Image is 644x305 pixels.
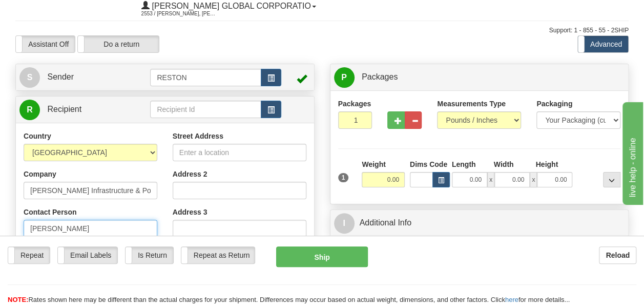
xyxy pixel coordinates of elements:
label: Packaging [536,99,572,109]
span: x [487,172,494,187]
label: Assistant Off [16,36,75,52]
label: Packages [338,99,371,109]
span: I [334,213,355,234]
iframe: chat widget [620,100,643,205]
span: 2553 / [PERSON_NAME], [PERSON_NAME] [141,9,218,19]
a: R Recipient [19,99,136,120]
label: Country [24,131,51,141]
span: Sender [47,72,74,81]
span: 1 [338,173,349,182]
a: S Sender [19,67,150,88]
span: Recipient [47,105,81,113]
label: Repeat as Return [181,247,255,263]
label: Address 3 [173,207,207,217]
label: Advanced [578,36,628,52]
b: Reload [606,251,630,259]
label: Length [452,159,476,169]
label: Repeat [8,247,50,263]
span: S [19,67,40,88]
label: Width [494,159,514,169]
label: Contact Person [24,207,76,217]
span: x [530,172,537,187]
a: P Packages [334,67,625,88]
label: Email Labels [58,247,117,263]
input: Sender Id [150,69,261,86]
label: Dims Code [410,159,447,169]
button: Ship [276,246,368,267]
a: here [505,296,518,303]
span: R [19,100,40,120]
button: Reload [599,246,636,264]
span: Packages [362,72,398,81]
span: [PERSON_NAME] Global Corporatio [150,2,311,10]
label: Weight [362,159,385,169]
label: Street Address [173,131,223,141]
div: live help - online [8,6,95,18]
label: Do a return [78,36,159,52]
label: Height [535,159,558,169]
div: Support: 1 - 855 - 55 - 2SHIP [15,26,629,35]
label: Address 2 [173,169,207,179]
label: Is Return [126,247,173,263]
a: IAdditional Info [334,213,625,234]
div: ... [603,172,620,187]
label: Measurements Type [437,99,506,109]
span: P [334,67,355,88]
span: NOTE: [8,296,28,303]
input: Enter a location [173,144,306,161]
input: Recipient Id [150,101,261,118]
label: Company [24,169,56,179]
